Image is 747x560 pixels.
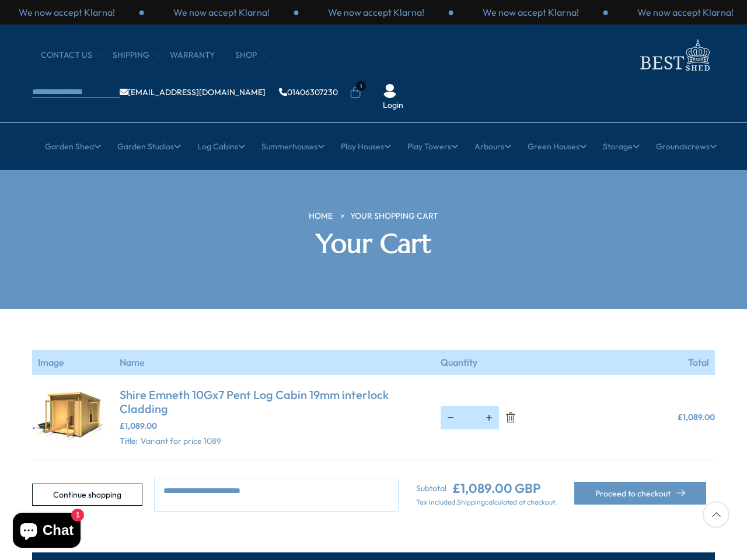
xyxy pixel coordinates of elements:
[328,6,424,19] p: We now accept Klarna!
[235,50,268,61] a: Shop
[416,482,557,495] div: Subtotal
[32,484,142,506] a: Continue shopping
[141,436,221,447] dd: Variant for price 1089
[603,132,640,161] a: Storage
[356,81,366,91] span: 1
[261,132,324,161] a: Summerhouses
[574,482,706,505] button: Proceed to checkout
[19,6,115,19] p: We now accept Klarna!
[117,132,181,161] a: Garden Studios
[144,6,299,19] div: 2 / 3
[41,50,104,61] a: CONTACT US
[207,228,540,260] h2: Your Cart
[309,211,333,222] a: HOME
[633,36,715,74] img: logo
[32,381,105,454] img: Emneth_2990g209010gx719mm-030life_3b8fa8ed-8df1-46ce-9e0a-74ae47a57967_125x.jpg
[483,6,579,19] p: We now accept Klarna!
[499,412,511,423] a: Remove Shire Emneth 10Gx7 Pent Log Cabin 19mm interlock Cladding - Variant for price 1089
[678,412,715,422] span: £1,089.00
[474,132,511,161] a: Arbours
[279,88,338,96] a: 01406307230
[341,132,391,161] a: Play Houses
[590,350,715,375] th: Total
[350,87,361,99] a: 1
[120,422,429,430] div: £1,089.00
[656,132,717,161] a: Groundscrews
[350,211,438,222] a: Your Shopping Cart
[460,407,480,429] input: Quantity for Shire Emneth 10Gx7 Pent Log Cabin 19mm interlock Cladding
[383,100,403,111] a: Login
[120,88,266,96] a: [EMAIL_ADDRESS][DOMAIN_NAME]
[113,50,161,61] a: Shipping
[453,6,608,19] div: 1 / 3
[9,513,84,551] inbox-online-store-chat: Shopify online store chat
[45,132,101,161] a: Garden Shed
[435,350,590,375] th: Quantity
[197,132,245,161] a: Log Cabins
[170,50,226,61] a: Warranty
[32,350,114,375] th: Image
[637,6,734,19] p: We now accept Klarna!
[299,6,453,19] div: 3 / 3
[452,482,541,495] ins: £1,089.00 GBP
[416,498,557,508] p: Tax included. calculated at checkout.
[457,498,485,508] a: Shipping
[383,84,397,98] img: User Icon
[120,388,429,416] a: Shire Emneth 10Gx7 Pent Log Cabin 19mm interlock Cladding
[528,132,587,161] a: Green Houses
[120,436,138,447] dt: Title:
[173,6,270,19] p: We now accept Klarna!
[407,132,458,161] a: Play Towers
[114,350,435,375] th: Name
